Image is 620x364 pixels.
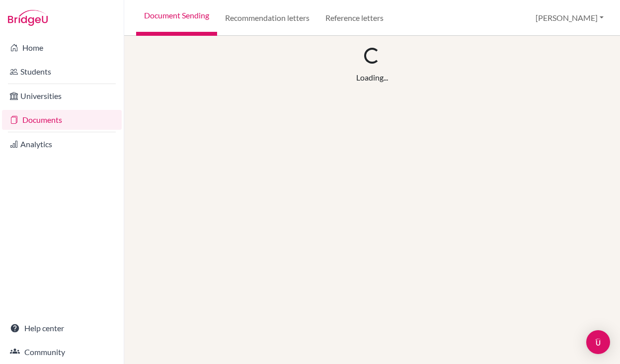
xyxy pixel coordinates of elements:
[2,86,122,106] a: Universities
[2,134,122,154] a: Analytics
[2,342,122,362] a: Community
[2,38,122,58] a: Home
[2,110,122,130] a: Documents
[356,72,388,84] div: Loading...
[586,330,610,354] div: Open Intercom Messenger
[2,318,122,338] a: Help center
[2,62,122,82] a: Students
[8,10,48,26] img: Bridge-U
[531,8,608,27] button: [PERSON_NAME]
